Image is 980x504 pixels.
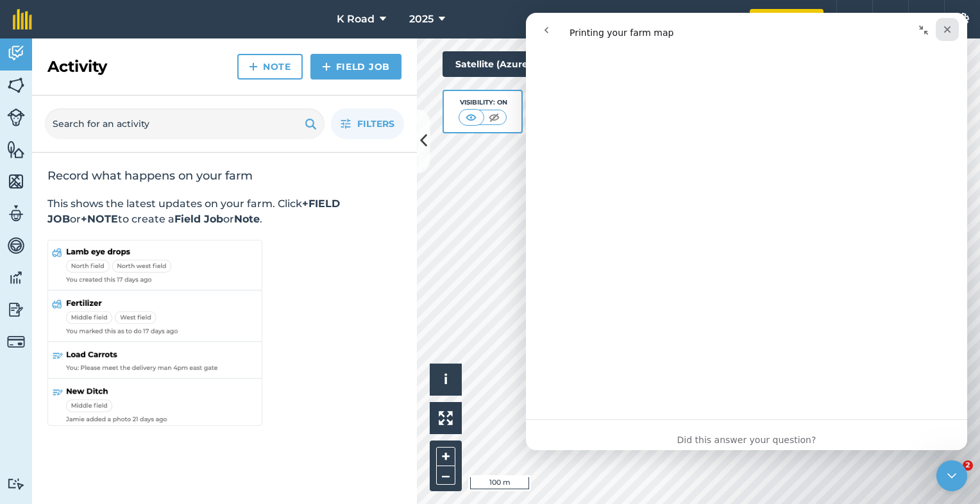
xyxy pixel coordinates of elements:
span: neutral face reaction [204,435,237,461]
p: This shows the latest updates on your farm. Click or to create a or . [47,196,401,227]
div: Visibility: On [459,97,507,108]
span: smiley reaction [237,435,271,461]
img: svg+xml;base64,PD94bWwgdmVyc2lvbj0iMS4wIiBlbmNvZGluZz0idXRmLTgiPz4KPCEtLSBHZW5lcmF0b3I6IEFkb2JlIE... [7,44,25,63]
img: svg+xml;base64,PD94bWwgdmVyc2lvbj0iMS4wIiBlbmNvZGluZz0idXRmLTgiPz4KPCEtLSBHZW5lcmF0b3I6IEFkb2JlIE... [7,300,25,319]
input: Search for an activity [45,108,325,139]
img: svg+xml;base64,PD94bWwgdmVyc2lvbj0iMS4wIiBlbmNvZGluZz0idXRmLTgiPz4KPCEtLSBHZW5lcmF0b3I6IEFkb2JlIE... [7,333,25,351]
a: Field Job [310,54,401,80]
button: Satellite (Azure) [443,51,566,77]
img: svg+xml;base64,PHN2ZyB4bWxucz0iaHR0cDovL3d3dy53My5vcmcvMjAwMC9zdmciIHdpZHRoPSIxNCIgaGVpZ2h0PSIyNC... [249,59,258,74]
span: 😐 [211,435,230,461]
strong: Field Job [174,213,223,225]
button: Filters [331,108,404,139]
span: 2025 [409,12,434,27]
strong: +NOTE [81,213,118,225]
img: svg+xml;base64,PHN2ZyB4bWxucz0iaHR0cDovL3d3dy53My5vcmcvMjAwMC9zdmciIHdpZHRoPSI1MCIgaGVpZ2h0PSI0MC... [486,111,502,124]
img: Four arrows, one pointing top left, one top right, one bottom right and the last bottom left [439,411,453,425]
img: svg+xml;base64,PD94bWwgdmVyc2lvbj0iMS4wIiBlbmNvZGluZz0idXRmLTgiPz4KPCEtLSBHZW5lcmF0b3I6IEFkb2JlIE... [7,268,25,287]
img: fieldmargin Logo [13,9,32,29]
span: 😃 [244,435,263,461]
img: svg+xml;base64,PD94bWwgdmVyc2lvbj0iMS4wIiBlbmNvZGluZz0idXRmLTgiPz4KPCEtLSBHZW5lcmF0b3I6IEFkb2JlIE... [7,478,25,490]
img: svg+xml;base64,PHN2ZyB4bWxucz0iaHR0cDovL3d3dy53My5vcmcvMjAwMC9zdmciIHdpZHRoPSI1NiIgaGVpZ2h0PSI2MC... [7,140,25,159]
strong: Note [234,213,260,225]
button: + [436,447,455,466]
a: Upgrade [750,9,824,29]
button: – [436,466,455,485]
a: Note [237,54,303,80]
img: svg+xml;base64,PHN2ZyB4bWxucz0iaHR0cDovL3d3dy53My5vcmcvMjAwMC9zdmciIHdpZHRoPSIxOSIgaGVpZ2h0PSIyNC... [305,116,317,131]
span: K Road [337,12,375,27]
img: svg+xml;base64,PHN2ZyB4bWxucz0iaHR0cDovL3d3dy53My5vcmcvMjAwMC9zdmciIHdpZHRoPSIxNCIgaGVpZ2h0PSIyNC... [322,59,331,74]
span: i [444,371,448,387]
iframe: Intercom live chat [526,13,967,450]
span: disappointed reaction [171,435,204,461]
img: svg+xml;base64,PHN2ZyB4bWxucz0iaHR0cDovL3d3dy53My5vcmcvMjAwMC9zdmciIHdpZHRoPSI1NiIgaGVpZ2h0PSI2MC... [7,172,25,191]
img: svg+xml;base64,PHN2ZyB4bWxucz0iaHR0cDovL3d3dy53My5vcmcvMjAwMC9zdmciIHdpZHRoPSI1NiIgaGVpZ2h0PSI2MC... [7,76,25,95]
span: Filters [357,117,394,131]
img: svg+xml;base64,PD94bWwgdmVyc2lvbj0iMS4wIiBlbmNvZGluZz0idXRmLTgiPz4KPCEtLSBHZW5lcmF0b3I6IEFkb2JlIE... [7,204,25,223]
img: svg+xml;base64,PD94bWwgdmVyc2lvbj0iMS4wIiBlbmNvZGluZz0idXRmLTgiPz4KPCEtLSBHZW5lcmF0b3I6IEFkb2JlIE... [7,236,25,255]
h2: Record what happens on your farm [47,168,401,183]
img: svg+xml;base64,PHN2ZyB4bWxucz0iaHR0cDovL3d3dy53My5vcmcvMjAwMC9zdmciIHdpZHRoPSIxNyIgaGVpZ2h0PSIxNy... [920,12,933,27]
img: svg+xml;base64,PHN2ZyB4bWxucz0iaHR0cDovL3d3dy53My5vcmcvMjAwMC9zdmciIHdpZHRoPSI1MCIgaGVpZ2h0PSI0MC... [463,111,479,124]
h2: Activity [47,56,107,77]
button: i [430,364,462,396]
img: svg+xml;base64,PD94bWwgdmVyc2lvbj0iMS4wIiBlbmNvZGluZz0idXRmLTgiPz4KPCEtLSBHZW5lcmF0b3I6IEFkb2JlIE... [7,108,25,126]
span: 2 [963,460,973,471]
iframe: Intercom live chat [936,460,967,491]
span: 😞 [178,435,196,461]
